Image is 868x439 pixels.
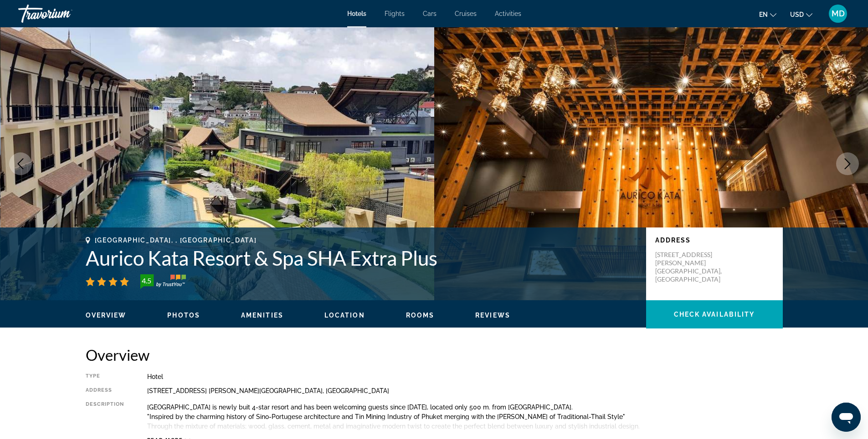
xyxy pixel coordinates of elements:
span: Rooms [406,312,435,319]
a: Cruises [455,10,477,17]
iframe: Button to launch messaging window [832,403,861,432]
p: "Inspired by the charming history of Sino-Portugese architecture and Tin Mining Industry of Phuke... [147,413,783,420]
span: Amenities [241,312,283,319]
span: Overview [86,312,127,319]
h2: Overview [86,346,783,364]
a: Activities [495,10,521,17]
span: Photos [167,312,200,319]
button: Next image [836,152,859,175]
button: Change currency [790,8,812,21]
button: Photos [167,311,200,319]
button: Previous image [9,152,32,175]
a: Cars [423,10,437,17]
div: Hotel [147,373,783,380]
button: Rooms [406,311,435,319]
p: [GEOGRAPHIC_DATA] is newly buit 4-star resort and has been welcoming guests since [DATE], located... [147,404,783,411]
div: Type [86,373,124,380]
span: USD [790,11,804,18]
div: 4.5 [138,275,156,286]
a: Travorium [18,2,109,25]
h1: Aurico Kata Resort & Spa SHA Extra Plus [86,246,637,270]
span: Location [324,312,365,319]
button: Overview [86,311,127,319]
button: Check Availability [646,300,783,328]
a: Hotels [347,10,366,17]
a: Flights [385,10,405,17]
img: trustyou-badge-hor.svg [140,274,186,289]
div: Description [86,401,124,432]
span: Reviews [475,312,510,319]
span: MD [832,9,845,18]
button: User Menu [826,4,850,23]
span: Check Availability [674,311,755,318]
span: [GEOGRAPHIC_DATA], , [GEOGRAPHIC_DATA] [95,237,257,244]
button: Reviews [475,311,510,319]
div: [STREET_ADDRESS] [PERSON_NAME][GEOGRAPHIC_DATA], [GEOGRAPHIC_DATA] [147,387,783,394]
button: Change language [759,8,776,21]
button: Amenities [241,311,283,319]
p: Address [655,237,774,244]
span: en [759,11,768,18]
p: [STREET_ADDRESS] [PERSON_NAME][GEOGRAPHIC_DATA], [GEOGRAPHIC_DATA] [655,251,728,283]
div: Address [86,387,124,394]
button: Location [324,311,365,319]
